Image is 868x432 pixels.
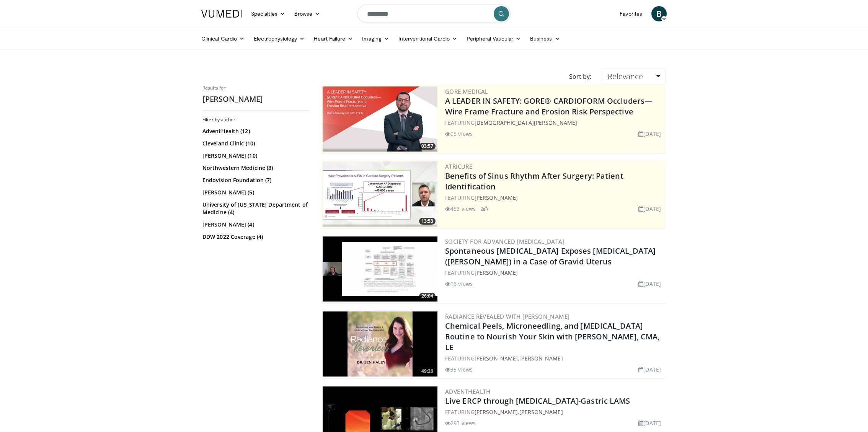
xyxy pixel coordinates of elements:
a: A LEADER IN SAFETY: GORE® CARDIOFORM Occluders— Wire Frame Fracture and Erosion Risk Perspective [445,96,653,117]
a: 13:53 [323,161,437,227]
div: FEATURING [445,194,664,202]
li: 16 views [445,280,473,288]
li: [DATE] [638,280,661,288]
li: [DATE] [638,205,661,213]
div: Sort by: [563,68,597,85]
a: Browse [290,6,325,21]
a: [PERSON_NAME] (4) [202,221,308,228]
a: Electrophysiology [249,31,309,46]
img: 982c273f-2ee1-4c72-ac31-fa6e97b745f7.png.300x170_q85_crop-smart_upscale.png [323,161,437,227]
a: Gore Medical [445,88,488,95]
a: [PERSON_NAME] [519,408,563,416]
a: AdventHealth [445,388,491,395]
h3: Filter by author: [202,117,310,123]
a: Northwestern Medicine (8) [202,164,308,172]
a: 03:57 [323,86,437,152]
a: [PERSON_NAME] [519,355,563,362]
a: B [651,6,667,21]
img: 9348301c-760a-47fc-826c-9162ae46df59.300x170_q85_crop-smart_upscale.jpg [323,311,437,377]
span: 03:57 [419,143,436,150]
a: AdventHealth (12) [202,127,308,135]
a: Endovision Foundation (7) [202,176,308,184]
span: Relevance [608,71,643,82]
li: 35 views [445,365,473,373]
a: [PERSON_NAME] [475,269,518,276]
span: 26:04 [419,293,436,300]
a: [DEMOGRAPHIC_DATA][PERSON_NAME] [475,119,577,126]
li: 453 views [445,205,476,213]
p: Results for: [202,85,310,91]
li: [DATE] [638,130,661,138]
a: DDW 2022 Coverage (4) [202,233,308,241]
span: 49:26 [419,368,436,375]
a: Cleveland Clinic (10) [202,140,308,147]
a: Interventional Cardio [394,31,462,46]
li: 2 [480,205,488,213]
img: VuMedi Logo [201,10,242,18]
div: FEATURING , [445,354,664,362]
a: Society for Advanced [MEDICAL_DATA] [445,238,565,245]
a: University of [US_STATE] Department of Medicine (4) [202,201,308,216]
a: Clinical Cardio [197,31,249,46]
img: 7e6f5231-ccef-4650-886a-6c7da956d922.300x170_q85_crop-smart_upscale.jpg [323,236,437,302]
a: AtriCure [445,163,472,170]
li: 293 views [445,419,476,427]
a: 26:04 [323,236,437,302]
a: Benefits of Sinus Rhythm After Surgery: Patient Identification [445,171,623,192]
li: 95 views [445,130,473,138]
img: 9990610e-7b98-4a1a-8e13-3eef897f3a0c.png.300x170_q85_crop-smart_upscale.png [323,86,437,152]
input: Search topics, interventions [357,5,511,23]
a: Spontaneous [MEDICAL_DATA] Exposes [MEDICAL_DATA] ([PERSON_NAME]) in a Case of Gravid Uterus [445,246,656,267]
a: Favorites [615,6,647,21]
h2: [PERSON_NAME] [202,94,310,104]
a: [PERSON_NAME] [475,408,518,416]
div: FEATURING , [445,408,664,416]
a: [PERSON_NAME] [475,194,518,201]
a: Live ERCP through [MEDICAL_DATA]-Gastric LAMS [445,396,630,406]
li: [DATE] [638,419,661,427]
a: Imaging [357,31,394,46]
div: FEATURING [445,269,664,277]
a: Peripheral Vascular [462,31,525,46]
li: [DATE] [638,365,661,373]
a: [PERSON_NAME] (10) [202,152,308,160]
a: Chemical Peels, Microneedling, and [MEDICAL_DATA] Routine to Nourish Your Skin with [PERSON_NAME]... [445,321,659,352]
span: 13:53 [419,218,436,225]
a: Relevance [603,68,666,85]
a: Heart Failure [309,31,357,46]
a: Specialties [246,6,290,21]
a: [PERSON_NAME] (5) [202,189,308,196]
a: Business [525,31,565,46]
a: [PERSON_NAME] [475,355,518,362]
div: FEATURING [445,119,664,127]
a: 49:26 [323,311,437,377]
a: Radiance Revealed with [PERSON_NAME] [445,313,569,320]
